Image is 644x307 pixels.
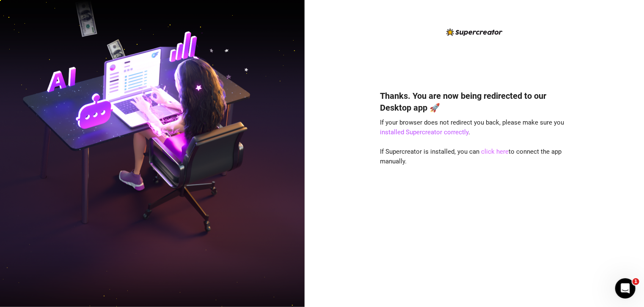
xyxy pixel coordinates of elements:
[615,278,636,299] iframe: Intercom live chat
[446,28,503,36] img: logo-BBDzfeDw.svg
[380,119,564,136] span: If your browser does not redirect you back, please make sure you .
[633,278,639,285] span: 1
[380,148,561,166] span: If Supercreator is installed, you can to connect the app manually.
[380,90,569,114] h4: Thanks. You are now being redirected to our Desktop app 🚀
[481,148,509,155] a: click here
[380,128,468,136] a: installed Supercreator correctly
